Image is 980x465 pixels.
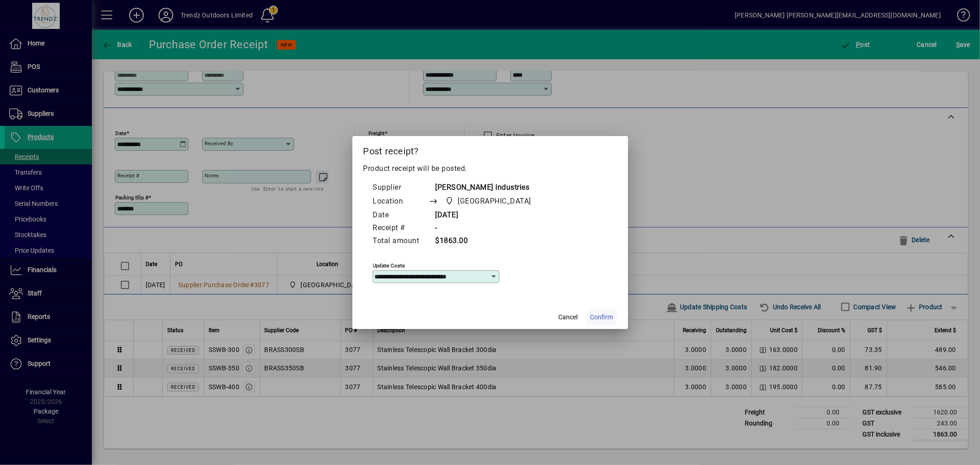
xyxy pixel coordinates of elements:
td: $1863.00 [429,235,549,248]
span: Cancel [559,312,578,322]
td: [DATE] [429,209,549,222]
span: New Plymouth [443,195,535,208]
td: Receipt # [373,222,429,235]
td: Supplier [373,181,429,194]
td: Date [373,209,429,222]
mat-label: Update costs [373,262,405,269]
td: [PERSON_NAME] Industries [429,181,549,194]
td: Total amount [373,235,429,248]
span: Confirm [590,312,613,322]
span: [GEOGRAPHIC_DATA] [458,196,532,207]
p: Product receipt will be posted. [363,163,617,174]
button: Cancel [554,309,583,325]
button: Confirm [587,309,617,325]
td: - [429,222,549,235]
td: Location [373,194,429,209]
h2: Post receipt? [352,136,628,163]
